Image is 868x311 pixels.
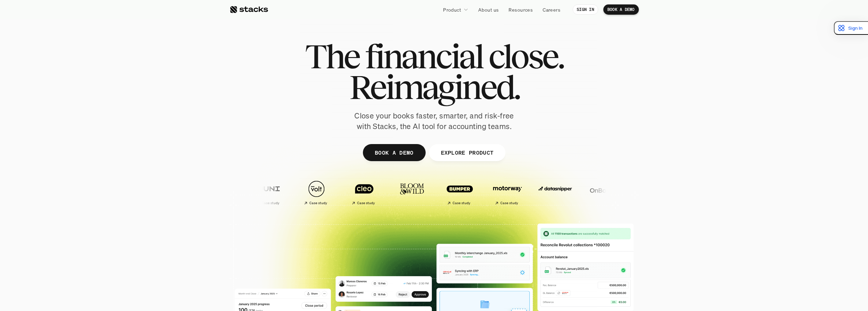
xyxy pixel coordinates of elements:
a: EXPLORE PRODUCT [429,144,505,161]
a: Case study [438,177,482,208]
p: About us [478,6,499,13]
p: Careers [543,6,560,13]
a: Case study [294,177,339,208]
span: close. [488,41,563,72]
span: financial [365,41,483,72]
a: Case study [247,177,291,208]
h2: Case study [500,201,518,205]
p: Resources [509,6,533,13]
a: Careers [539,3,564,16]
p: Product [443,6,461,13]
h2: Case study [261,201,279,205]
span: Reimagined. [349,72,519,102]
p: Close your books faster, smarter, and risk-free with Stacks, the AI tool for accounting teams. [349,111,519,132]
a: BOOK A DEMO [363,144,425,161]
p: EXPLORE PRODUCT [441,147,494,157]
a: About us [474,3,503,16]
a: Case study [342,177,386,208]
p: BOOK A DEMO [607,7,635,12]
a: Case study [485,177,530,208]
h2: Case study [452,201,470,205]
a: BOOK A DEMO [603,4,639,15]
a: SIGN IN [573,4,598,15]
a: Resources [504,3,537,16]
p: BOOK A DEMO [374,147,413,157]
h2: Case study [357,201,375,205]
span: The [305,41,359,72]
h2: Case study [309,201,327,205]
p: SIGN IN [577,7,594,12]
